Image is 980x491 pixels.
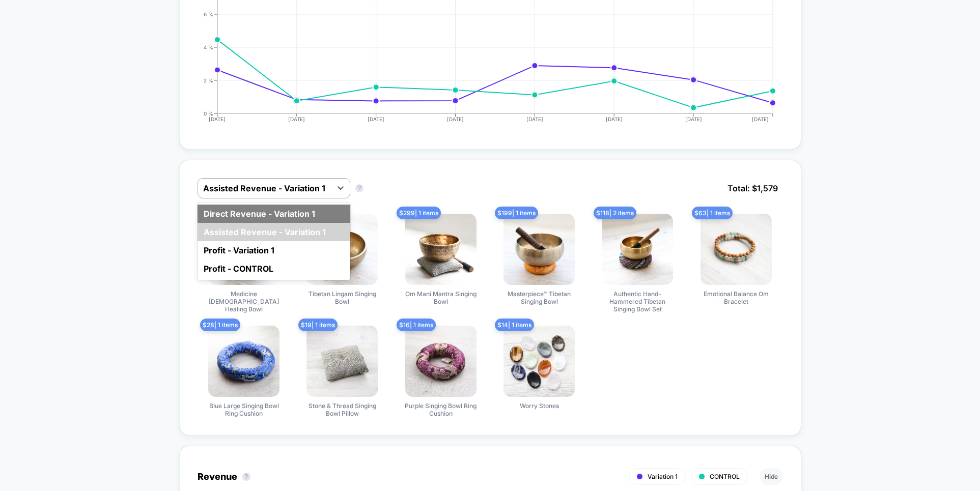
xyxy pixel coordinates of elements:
[306,326,378,397] img: Stone & Thread Singing Bowl Pillow
[368,116,384,122] tspan: [DATE]
[594,207,636,219] span: $ 118 | 2 items
[206,402,282,417] span: Blue Large Singing Bowl Ring Cushion
[648,473,678,480] span: Variation 1
[198,259,350,278] div: Profit - CONTROL
[701,214,772,285] img: Emotional Balance Om Bracelet
[204,77,213,83] tspan: 2 %
[208,326,279,397] img: Blue Large Singing Bowl Ring Cushion
[206,290,282,313] span: Medicine [DEMOGRAPHIC_DATA] Healing Bowl
[304,290,380,305] span: Tibetan Lingam Singing Bowl
[447,116,464,122] tspan: [DATE]
[298,319,338,331] span: $ 19 | 1 items
[242,473,250,481] button: ?
[405,326,477,397] img: Purple Singing Bowl Ring Cushion
[209,116,226,122] tspan: [DATE]
[599,290,676,313] span: Authentic Hand-Hammered Tibetan Singing Bowl Set
[403,290,479,305] span: Om Mani Mantra Singing Bowl
[526,116,543,122] tspan: [DATE]
[606,116,623,122] tspan: [DATE]
[198,205,350,223] div: Direct Revenue - Variation 1
[520,402,559,410] span: Worry Stones
[602,214,673,285] img: Authentic Hand-Hammered Tibetan Singing Bowl Set
[355,184,363,192] button: ?
[397,319,436,331] span: $ 16 | 1 items
[204,110,213,116] tspan: 0 %
[685,116,702,122] tspan: [DATE]
[198,241,350,259] div: Profit - Variation 1
[304,402,380,417] span: Stone & Thread Singing Bowl Pillow
[204,44,213,50] tspan: 4 %
[698,290,774,305] span: Emotional Balance Om Bracelet
[501,290,577,305] span: Masterpiece™ Tibetan Singing Bowl
[760,468,783,485] button: Hide
[403,402,479,417] span: Purple Singing Bowl Ring Cushion
[288,116,305,122] tspan: [DATE]
[204,11,213,17] tspan: 6 %
[503,214,575,285] img: Masterpiece™ Tibetan Singing Bowl
[752,116,769,122] tspan: [DATE]
[495,207,538,219] span: $ 199 | 1 items
[692,207,733,219] span: $ 63 | 1 items
[495,319,534,331] span: $ 14 | 1 items
[405,214,477,285] img: Om Mani Mantra Singing Bowl
[710,473,740,480] span: CONTROL
[198,223,350,241] div: Assisted Revenue - Variation 1
[200,319,240,331] span: $ 28 | 1 items
[722,178,783,198] span: Total: $ 1,579
[397,207,441,219] span: $ 299 | 1 items
[503,326,575,397] img: Worry Stones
